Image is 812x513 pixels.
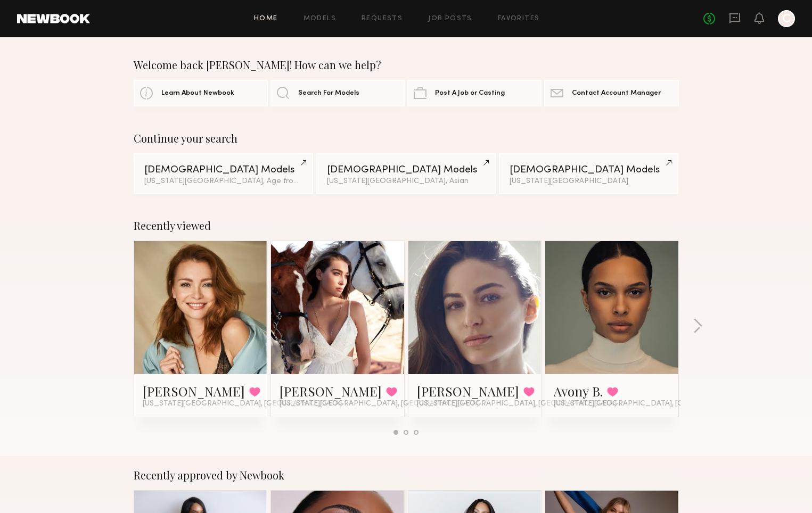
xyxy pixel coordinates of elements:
a: C [778,10,795,27]
div: [DEMOGRAPHIC_DATA] Models [144,165,302,175]
a: Search For Models [270,80,405,106]
div: [DEMOGRAPHIC_DATA] Models [327,165,485,175]
a: [PERSON_NAME] [417,383,519,400]
span: [US_STATE][GEOGRAPHIC_DATA], [GEOGRAPHIC_DATA] [143,400,342,408]
a: [PERSON_NAME] [143,383,245,400]
div: [DEMOGRAPHIC_DATA] Models [510,165,668,175]
a: [DEMOGRAPHIC_DATA] Models[US_STATE][GEOGRAPHIC_DATA], Asian [316,153,496,194]
div: [US_STATE][GEOGRAPHIC_DATA], Asian [327,178,485,185]
a: [DEMOGRAPHIC_DATA] Models[US_STATE][GEOGRAPHIC_DATA] [499,153,678,194]
div: Recently viewed [134,219,679,232]
div: Continue your search [134,132,679,145]
span: Search For Models [298,90,359,97]
a: Avony B. [554,383,603,400]
a: Job Posts [428,15,472,22]
span: [US_STATE][GEOGRAPHIC_DATA], [GEOGRAPHIC_DATA] [554,400,753,408]
div: Welcome back [PERSON_NAME]! How can we help? [134,59,679,71]
a: Favorites [498,15,540,22]
a: Post A Job or Casting [407,80,542,106]
a: Requests [362,15,403,22]
span: [US_STATE][GEOGRAPHIC_DATA], [GEOGRAPHIC_DATA] [417,400,616,408]
a: [DEMOGRAPHIC_DATA] Models[US_STATE][GEOGRAPHIC_DATA], Age from [DEMOGRAPHIC_DATA]. [134,153,313,194]
a: Learn About Newbook [134,80,268,106]
a: [PERSON_NAME] [280,383,382,400]
span: Contact Account Manager [572,90,661,97]
a: Models [304,15,336,22]
div: [US_STATE][GEOGRAPHIC_DATA], Age from [DEMOGRAPHIC_DATA]. [144,178,302,185]
a: Contact Account Manager [544,80,678,106]
a: Home [254,15,278,22]
span: Post A Job or Casting [435,90,505,97]
div: Recently approved by Newbook [134,469,679,482]
div: [US_STATE][GEOGRAPHIC_DATA] [510,178,668,185]
span: [US_STATE][GEOGRAPHIC_DATA], [GEOGRAPHIC_DATA] [280,400,479,408]
span: Learn About Newbook [161,90,234,97]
